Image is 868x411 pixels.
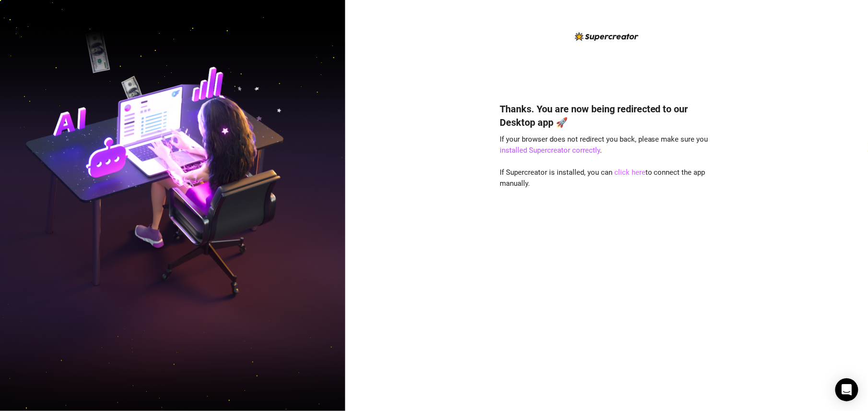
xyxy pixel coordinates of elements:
a: installed Supercreator correctly [500,146,600,155]
span: If Supercreator is installed, you can to connect the app manually. [500,168,705,188]
img: logo-BBDzfeDw.svg [575,32,639,41]
span: If your browser does not redirect you back, please make sure you . [500,135,708,155]
div: Open Intercom Messenger [835,378,858,401]
h4: Thanks. You are now being redirected to our Desktop app 🚀 [500,102,714,129]
a: click here [614,168,645,177]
